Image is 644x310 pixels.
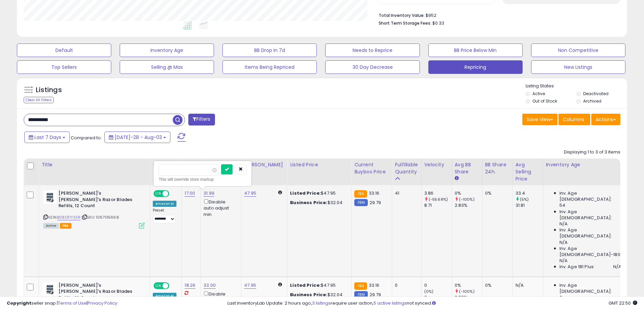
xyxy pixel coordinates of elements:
a: 47.95 [244,282,256,289]
button: Save View [522,114,557,125]
div: Amazon AI [153,201,176,207]
label: Archived [583,98,601,104]
span: Columns [563,116,584,123]
a: 17.00 [185,190,195,197]
div: 8.71 [424,202,452,208]
b: Business Price: [290,199,327,206]
span: 2025-08-11 22:50 GMT [609,300,637,306]
span: 54 [559,202,565,208]
b: Listed Price: [290,190,321,196]
span: Inv. Age [DEMOGRAPHIC_DATA]: [559,282,621,294]
button: BB Price Below Min [428,44,523,57]
span: Inv. Age [DEMOGRAPHIC_DATA]: [559,227,621,239]
div: 3.86 [424,190,452,196]
b: Short Term Storage Fees: [379,20,431,26]
h5: Listings [36,85,62,95]
b: Total Inventory Value: [379,12,425,18]
div: 31.81 [516,202,543,208]
span: | SKU: 1067135668 [81,215,119,220]
div: Avg BB Share [455,161,479,175]
div: Last InventoryLab Update: 2 hours ago, require user action, not synced. [228,300,637,307]
button: Actions [591,114,620,125]
button: Last 7 Days [24,132,70,143]
button: Items Being Repriced [222,60,317,74]
span: Inv. Age 181 Plus: [559,264,595,270]
span: Inv. Age [DEMOGRAPHIC_DATA]: [559,190,621,202]
span: [DATE]-28 - Aug-03 [115,134,162,141]
div: Velocity [424,161,449,168]
span: ON [154,191,163,197]
img: 41Pymu7eNoL._SL40_.jpg [43,282,57,296]
div: Preset: [153,208,176,223]
span: Inv. Age [DEMOGRAPHIC_DATA]: [559,209,621,221]
div: Clear All Filters [24,97,54,103]
div: Disable auto adjust min [204,198,236,218]
div: 41 [395,190,416,196]
div: 0% [455,190,482,196]
span: ON [154,283,163,288]
img: 41Pymu7eNoL._SL40_.jpg [43,190,57,204]
b: [PERSON_NAME]'s [PERSON_NAME]'s Razor Blades Refills, 12 Count [58,282,141,303]
small: FBA [354,282,367,290]
div: ASIN: [43,190,145,228]
small: (-100%) [459,197,475,202]
a: 3 listings [312,300,331,306]
small: FBM [354,199,367,206]
button: New Listings [531,60,625,74]
span: N/A [559,239,568,246]
span: OFF [168,283,179,288]
button: 30 Day Decrease [325,60,420,74]
span: 33.16 [369,190,380,196]
a: 31.99 [204,190,214,197]
button: Filters [188,114,215,125]
small: (0%) [424,289,434,294]
button: Needs to Reprice [325,44,420,57]
div: seller snap | | [7,300,117,307]
label: Active [532,91,545,96]
div: This will override store markup [159,176,246,183]
small: Avg BB Share. [455,175,459,181]
div: Listed Price [290,161,349,168]
b: Listed Price: [290,282,321,288]
li: $952 [379,11,615,19]
a: 5 active listings [374,300,407,306]
div: Avg Selling Price [516,161,540,182]
div: 0% [485,190,507,196]
div: Repricing [153,161,179,168]
small: FBA [354,190,367,198]
div: BB Share 24h. [485,161,510,175]
span: 33.16 [369,282,380,288]
a: Terms of Use [58,300,87,306]
button: Default [17,44,111,57]
div: Inventory Age [546,161,624,168]
a: Privacy Policy [88,300,117,306]
button: BB Drop in 7d [222,44,317,57]
strong: Copyright [7,300,31,306]
div: 0% [485,282,507,288]
div: $47.95 [290,190,346,196]
div: 33.4 [516,190,543,196]
a: 18.26 [185,282,195,289]
span: N/A [559,258,568,264]
div: 0 [424,282,452,288]
span: OFF [168,191,179,197]
span: Compared to: [71,135,102,141]
a: 33.00 [204,282,216,289]
button: Inventory Age [120,44,214,57]
span: Inv. Age [DEMOGRAPHIC_DATA]-180: [559,246,621,258]
a: B08DF1Y33R [57,215,80,220]
div: N/A [516,282,538,288]
button: Non Competitive [531,44,625,57]
span: N/A [613,264,621,270]
div: $32.04 [290,200,346,206]
small: (-55.68%) [429,197,448,202]
div: Fulfillable Quantity [395,161,418,175]
span: Last 7 Days [34,134,61,141]
a: 47.95 [244,190,256,197]
div: 2.83% [455,202,482,208]
small: (-100%) [459,289,475,294]
button: Top Sellers [17,60,111,74]
label: Out of Stock [532,98,557,104]
b: [PERSON_NAME]'s [PERSON_NAME]'s Razor Blades Refills, 12 Count [58,190,141,211]
div: Current Buybox Price [354,161,389,175]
